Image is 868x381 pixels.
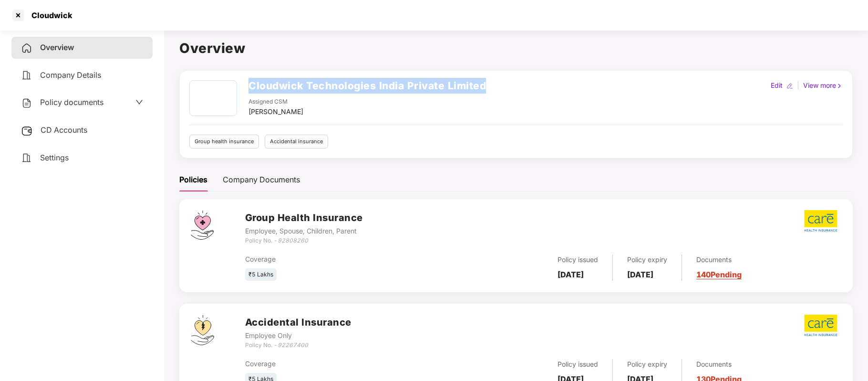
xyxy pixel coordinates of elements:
[248,106,303,117] div: [PERSON_NAME]
[179,174,207,186] div: Policies
[21,152,32,164] img: svg+xml;base64,PHN2ZyB4bWxucz0iaHR0cDovL3d3dy53My5vcmcvMjAwMC9zdmciIHdpZHRoPSIyNCIgaGVpZ2h0PSIyNC...
[191,315,214,345] img: svg+xml;base64,PHN2ZyB4bWxucz0iaHR0cDovL3d3dy53My5vcmcvMjAwMC9zdmciIHdpZHRoPSI0OS4zMjEiIGhlaWdodD...
[245,226,363,236] div: Employee, Spouse, Children, Parent
[627,359,667,370] div: Policy expiry
[627,270,653,279] b: [DATE]
[245,236,363,245] div: Policy No. -
[245,211,363,225] h3: Group Health Insurance
[191,211,214,240] img: svg+xml;base64,PHN2ZyB4bWxucz0iaHR0cDovL3d3dy53My5vcmcvMjAwMC9zdmciIHdpZHRoPSI0Ny43MTQiIGhlaWdodD...
[40,70,101,80] span: Company Details
[21,70,32,81] img: svg+xml;base64,PHN2ZyB4bWxucz0iaHR0cDovL3d3dy53My5vcmcvMjAwMC9zdmciIHdpZHRoPSIyNCIgaGVpZ2h0PSIyNC...
[265,135,328,148] div: Accidental insurance
[245,341,351,350] div: Policy No. -
[26,11,72,20] div: Cloudwick
[558,359,598,370] div: Policy issued
[245,254,444,265] div: Coverage
[245,268,277,281] div: ₹5 Lakhs
[696,270,742,279] a: 140 Pending
[786,83,793,89] img: editIcon
[248,78,486,94] h2: Cloudwick Technologies India Private Limited
[245,359,444,369] div: Coverage
[804,210,838,232] img: care.png
[245,315,351,330] h3: Accidental Insurance
[179,38,853,59] h1: Overview
[21,42,32,54] img: svg+xml;base64,PHN2ZyB4bWxucz0iaHR0cDovL3d3dy53My5vcmcvMjAwMC9zdmciIHdpZHRoPSIyNCIgaGVpZ2h0PSIyNC...
[41,125,87,135] span: CD Accounts
[135,98,143,106] span: down
[40,97,103,107] span: Policy documents
[836,83,843,89] img: rightIcon
[189,135,259,148] div: Group health insurance
[795,80,801,91] div: |
[248,97,303,106] div: Assigned CSM
[696,359,742,370] div: Documents
[245,330,351,341] div: Employee Only
[627,254,667,265] div: Policy expiry
[278,341,308,349] i: 92267400
[804,314,838,337] img: care.png
[696,254,742,265] div: Documents
[801,80,845,91] div: View more
[558,270,584,279] b: [DATE]
[40,153,69,162] span: Settings
[558,254,598,265] div: Policy issued
[21,125,33,137] img: svg+xml;base64,PHN2ZyB3aWR0aD0iMjUiIGhlaWdodD0iMjQiIHZpZXdCb3g9IjAgMCAyNSAyNCIgZmlsbD0ibm9uZSIgeG...
[21,97,32,109] img: svg+xml;base64,PHN2ZyB4bWxucz0iaHR0cDovL3d3dy53My5vcmcvMjAwMC9zdmciIHdpZHRoPSIyNCIgaGVpZ2h0PSIyNC...
[769,80,785,91] div: Edit
[278,237,308,244] i: 92808260
[40,42,74,52] span: Overview
[223,174,300,186] div: Company Documents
